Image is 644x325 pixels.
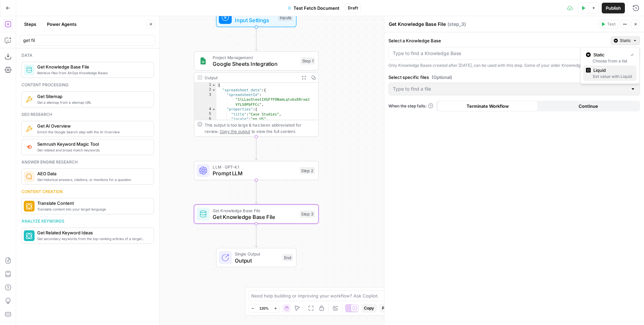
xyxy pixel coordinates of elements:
span: Output [235,257,279,265]
span: Static [620,38,631,44]
img: 73nre3h8eff8duqnn8tc5kmlnmbe [26,126,33,132]
button: Copy [361,304,377,313]
span: Google Sheets Integration [213,60,297,68]
img: Group%201%201.png [199,57,207,65]
span: Enrich the Google Search step with the AI Overview [37,129,148,135]
span: Prompt LLM [213,169,297,177]
span: Toggle code folding, rows 1 through 2632 [212,83,216,87]
button: Steps [20,19,40,30]
div: 1 [194,83,216,87]
div: Content processing [21,82,154,88]
span: Copy the output [220,129,250,134]
div: 5 [194,112,216,117]
span: 120% [259,306,269,311]
span: Publish [606,5,621,11]
img: f4ipyughhjoltrt2pmrkdvcgegex [26,96,33,103]
span: (Optional) [432,74,452,81]
button: Continue [538,101,639,111]
div: Step 1 [301,57,315,65]
div: Project ManagementGoogle Sheets IntegrationStep 1Output{ "spreadsheet_data":{ "spreadsheetId": "1... [194,51,319,137]
span: Terminate Workflow [467,103,509,109]
span: Test Fetch Document [293,5,339,11]
button: Paste [379,304,396,313]
span: Single Output [235,251,279,257]
input: Type to find a file [393,86,628,92]
span: Get Related Keyword Ideas [37,229,148,236]
span: Copy [364,305,374,311]
img: 8a3tdog8tf0qdwwcclgyu02y995m [26,144,33,150]
span: Get Knowledge Base File [37,63,148,70]
div: Step 2 [300,167,315,174]
div: Analyze keywords [21,218,154,224]
span: Get Knowledge Base File [213,207,297,214]
span: Retrieve files from AirOps Knowledge Bases [37,70,148,76]
button: Static [611,36,640,45]
span: Test [607,21,615,27]
button: Test Fetch Document [283,3,343,13]
div: Seo research [21,111,154,118]
div: This output is too large & has been abbreviated for review. to view the full content. [205,122,315,135]
span: Get related and broad match keywords [37,147,148,153]
div: Inputs [278,14,293,21]
g: Edge from step_2 to step_3 [255,180,257,204]
span: Get secondary keywords from the top-ranking articles of a target search term [37,236,148,241]
div: Choose from a list [586,58,634,64]
span: Get Knowledge Base File [213,213,297,221]
span: Get historical answers, citations, or mentions for a question [37,177,148,182]
div: Step 3 [300,211,315,218]
span: Toggle code folding, rows 2 through 2631 [212,88,216,92]
div: WorkflowInput SettingsInputs [194,8,319,27]
span: Semrush Keyword Magic Tool [37,141,148,147]
div: Content creation [21,189,154,195]
button: Power Agents [43,19,80,30]
span: Input Settings [235,16,275,24]
g: Edge from step_3 to end [255,224,257,247]
div: End [282,254,293,261]
div: Get Knowledge Base FileGet Knowledge Base FileStep 3 [194,204,319,224]
textarea: Get Knowledge Base File [389,21,446,28]
span: LLM · GPT-4.1 [213,164,297,170]
div: 2 [194,88,216,92]
input: Type to find a Knowledge Base [393,50,628,57]
div: Single OutputOutputEnd [194,248,319,267]
div: LLM · GPT-4.1Prompt LLMStep 2 [194,161,319,180]
g: Edge from start to step_1 [255,27,257,51]
span: Continue [579,103,598,109]
div: Static [580,47,640,84]
div: Data [21,52,154,58]
label: Select specific files [388,74,640,81]
a: When the step fails: [388,103,433,109]
label: Select a Knowledge Base [388,37,608,44]
input: Search steps [23,37,152,44]
div: Set value with Liquid [586,74,634,80]
div: 3 [194,92,216,107]
button: Publish [602,3,625,13]
span: Translate content into your target language [37,206,148,212]
span: Get Sitemap [37,93,148,100]
div: Output [205,74,297,81]
g: Edge from step_1 to step_2 [255,137,257,160]
button: Test [598,20,619,29]
span: Toggle code folding, rows 4 through 134 [212,107,216,111]
span: Get a sitemap from a sitemap URL [37,100,148,105]
span: AEO Data [37,170,148,177]
div: 4 [194,107,216,111]
div: Answer engine research [21,159,154,165]
span: Liquid [593,67,631,74]
span: Draft [348,5,358,11]
span: ( step_3 ) [447,21,466,28]
span: Get AI Overview [37,123,148,129]
div: 6 [194,117,216,121]
span: Static [593,51,625,58]
div: Only Knowledge Bases created after [DATE], can be used with this step. Some of your older Knowled... [388,62,640,68]
span: Translate Content [37,200,148,206]
span: Project Management [213,54,297,60]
